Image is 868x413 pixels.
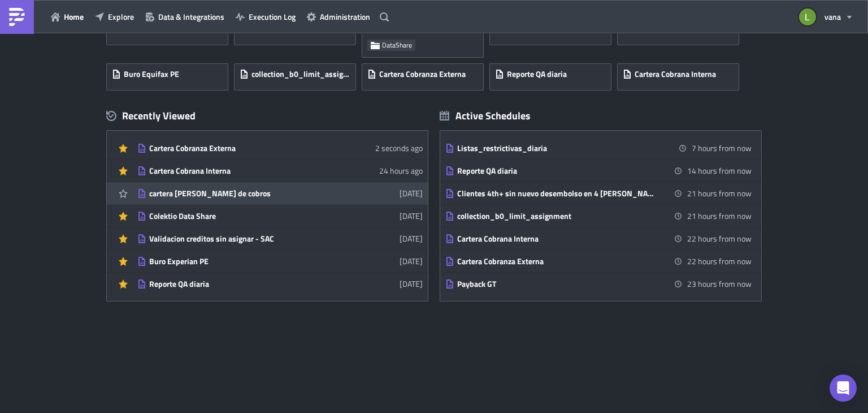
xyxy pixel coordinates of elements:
button: Execution Log [230,8,301,25]
a: Cartera Cobrana Interna24 hours ago [137,160,423,182]
span: Administration [320,11,370,23]
span: Reporte QA diaria [507,69,567,79]
a: Validacion creditos sin asignar - SAC [234,12,362,58]
time: 2025-10-11 08:00 [687,278,752,290]
time: 2025-10-08T17:30:57Z [400,187,423,199]
a: Cartera Cobrana Interna [617,58,745,91]
div: Listas_restrictivas_diaria [457,143,655,153]
span: collection_b0_limit_assignment [251,69,350,79]
span: Cartera Cobranza Externa [379,69,466,79]
span: Execution Log [249,11,296,23]
a: Cartera Cobrana Interna22 hours from now [445,227,752,249]
a: Listas_restrictivas_diaria7 hours from now [445,137,752,159]
div: Colektio Data Share [149,211,347,221]
span: Home [64,11,84,23]
time: 2025-10-10 16:00 [692,142,752,154]
time: 2025-10-10 23:00 [687,165,752,177]
div: Recently Viewed [106,107,428,124]
time: 2025-10-11 06:00 [687,210,752,222]
time: 2025-10-11 06:00 [687,187,752,199]
img: PushMetrics [8,8,26,26]
button: Home [45,8,89,25]
a: Colektio Data ShareDataShare [362,12,489,58]
div: collection_b0_limit_assignment [457,211,655,221]
div: Cartera Cobrana Interna [149,166,347,176]
button: vana [792,5,860,29]
span: Cartera Cobrana Interna [635,69,716,79]
a: Cartera Cobranza Externa [362,58,489,91]
div: Active Schedules [440,109,531,122]
a: Clientes 4th+ sin nuevo desembolso en 4 [PERSON_NAME]21 hours from now [445,182,752,204]
span: Explore [108,11,134,23]
a: Reporte QA diaria14 hours from now [445,160,752,182]
a: Cartera Cobranza Externa2 seconds ago [137,137,423,159]
button: Data & Integrations [140,8,230,25]
time: 2025-10-10T14:37:14Z [375,142,423,154]
a: Buro Experian (PE) [106,12,234,58]
div: Payback GT [457,279,655,289]
div: Cartera Cobranza Externa [149,143,347,153]
a: Payback GT23 hours from now [445,273,752,295]
time: 2025-10-11 06:50 [687,233,752,244]
div: Reporte QA diaria [149,279,347,289]
a: Buro Experian PE[DATE] [137,250,423,272]
img: Avatar [798,7,817,27]
time: 2025-10-09T14:45:44Z [379,165,423,177]
a: collection_b0_limit_assignment21 hours from now [445,205,752,227]
time: 2025-10-11 07:00 [687,255,752,267]
span: vana [824,11,841,23]
time: 2025-10-07T22:55:09Z [400,233,423,244]
div: Cartera Cobrana Interna [457,234,655,244]
div: Cartera Cobranza Externa [457,256,655,266]
time: 2025-10-07T23:11:47Z [400,210,423,222]
div: Validacion creditos sin asignar - SAC [149,234,347,244]
a: LPO Daily Report [489,12,617,58]
div: Reporte QA diaria [457,166,655,176]
a: Cartera Cobranza Externa22 hours from now [445,250,752,272]
div: Buro Experian PE [149,256,347,266]
span: Data & Integrations [158,11,224,23]
a: Colektio Data Share[DATE] [137,205,423,227]
a: Reporte QA diaria [489,58,617,91]
a: cartera [PERSON_NAME] de cobros[DATE] [137,182,423,204]
a: Reporte QA diaria[DATE] [137,273,423,295]
a: Buro Experian PE [617,12,745,58]
button: Explore [89,8,140,25]
div: cartera [PERSON_NAME] de cobros [149,188,347,199]
a: collection_b0_limit_assignment [234,58,362,91]
div: Clientes 4th+ sin nuevo desembolso en 4 [PERSON_NAME] [457,188,655,199]
button: Administration [301,8,376,25]
time: 2025-10-03T01:44:42Z [400,278,423,290]
span: DataShare [382,41,412,50]
span: Buro Equifax PE [124,69,179,79]
a: Buro Equifax PE [106,58,234,91]
div: Open Intercom Messenger [830,375,857,402]
a: Validacion creditos sin asignar - SAC[DATE] [137,227,423,249]
time: 2025-10-07T21:53:07Z [400,255,423,267]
